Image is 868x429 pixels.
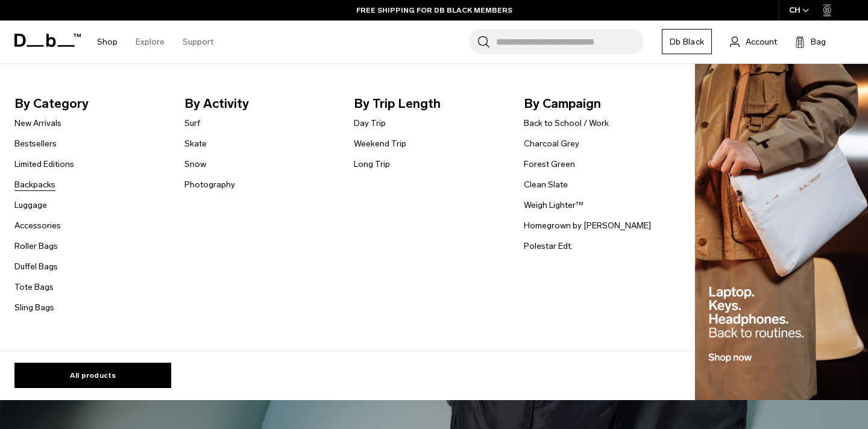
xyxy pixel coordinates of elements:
a: Account [730,34,777,49]
span: By Trip Length [354,94,505,113]
a: Clean Slate [524,178,568,191]
a: Bestsellers [14,137,57,150]
a: Db Black [662,29,712,54]
a: Surf [184,117,200,130]
a: Explore [136,20,165,63]
nav: Main Navigation [88,20,222,63]
span: By Campaign [524,94,675,113]
a: Homegrown by [PERSON_NAME] [524,219,651,232]
a: New Arrivals [14,117,61,130]
a: Forest Green [524,158,575,171]
a: Accessories [14,219,61,232]
a: FREE SHIPPING FOR DB BLACK MEMBERS [356,5,512,16]
a: Duffel Bags [14,260,58,273]
a: Long Trip [354,158,390,171]
img: Db [695,64,868,401]
a: Weekend Trip [354,137,406,150]
span: By Category [14,94,165,113]
a: Back to School / Work [524,117,609,130]
a: Photography [184,178,235,191]
a: All products [14,363,171,388]
a: Support [183,20,213,63]
a: Weigh Lighter™ [524,199,583,211]
a: Snow [184,158,206,171]
a: Polestar Edt. [524,240,573,252]
span: Account [746,36,777,48]
button: Bag [795,34,826,49]
span: Bag [811,36,826,48]
a: Limited Editions [14,158,74,171]
span: By Activity [184,94,335,113]
a: Shop [97,20,118,63]
a: Roller Bags [14,240,58,252]
a: Sling Bags [14,301,54,314]
a: Tote Bags [14,281,54,293]
a: Day Trip [354,117,386,130]
a: Luggage [14,199,47,211]
a: Skate [184,137,207,150]
a: Backpacks [14,178,55,191]
a: Charcoal Grey [524,137,579,150]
